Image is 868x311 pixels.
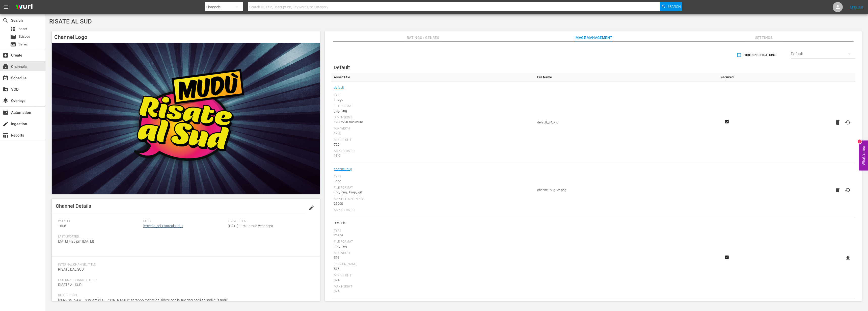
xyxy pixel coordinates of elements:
[58,278,311,282] span: External Channel Title:
[334,229,532,233] div: Type
[305,202,317,214] button: edit
[334,153,532,158] div: 16:9
[535,73,706,82] th: File Name
[143,219,226,223] span: Slug:
[334,120,532,125] div: 1280x720 minimum
[334,289,532,294] div: 324
[334,197,532,201] div: Max File Size In Kbs
[10,41,16,47] span: Series
[10,26,16,32] span: Asset
[334,285,532,289] div: Max Height
[334,278,532,283] div: 324
[745,35,783,41] span: Settings
[334,190,532,195] div: .jpg, .png, .bmp, .gif
[334,108,532,113] div: .jpg, .png
[3,121,9,127] span: Ingestion
[143,224,183,228] a: ixmedia_srl_risatealsud_1
[334,64,350,70] span: Default
[58,267,84,271] span: RISATE DAL SUD
[575,35,612,41] span: Image Management
[660,2,682,11] button: Search
[736,48,778,62] button: Hide Specifications
[3,132,9,138] span: Reports
[859,141,868,171] button: Open Feedback Widget
[58,224,66,228] span: 1856
[3,86,9,92] span: VOD
[334,233,532,238] div: Image
[334,220,532,226] span: Bits Tile
[58,294,311,298] span: Description:
[334,262,532,266] div: [PERSON_NAME]
[535,163,706,217] td: channel-bug_v2.png
[850,5,863,9] a: Sign Out
[56,203,91,209] span: Channel Details
[58,283,82,287] span: RISATE AL SUD
[334,266,532,271] div: 576
[724,255,730,260] svg: Required
[228,224,273,228] span: [DATE] 11:41 pm (a year ago)
[334,131,532,136] div: 1280
[334,255,532,260] div: 576
[10,34,16,40] span: Episode
[535,82,706,163] td: default_v4.png
[3,4,9,10] span: menu
[52,43,320,194] img: RISATE AL SUD
[3,75,9,81] span: Schedule
[19,27,27,32] span: Asset
[334,97,532,102] div: Image
[334,244,532,249] div: .jpg, .png
[3,98,9,104] span: Overlays
[724,119,730,124] svg: Required
[3,17,9,23] span: Search
[858,140,862,144] div: 2
[334,138,532,142] div: Min Height
[791,47,855,61] div: Default
[58,298,229,302] span: [PERSON_NAME] suoi amici [PERSON_NAME] ti faranno morire dal ridere con le sue gag negli episodi ...
[331,73,534,82] th: Asset Title
[334,127,532,131] div: Min Width
[19,42,28,47] span: Series
[334,201,532,206] div: 25000
[228,219,311,223] span: Created On:
[58,263,311,267] span: Internal Channel Title:
[334,179,532,184] div: Logo
[404,35,442,41] span: Ratings / Genres
[19,34,30,39] span: Episode
[58,235,141,239] span: Last Updated:
[334,208,532,212] div: Aspect Ratio
[334,186,532,190] div: File Format
[334,149,532,153] div: Aspect Ratio
[667,2,681,11] span: Search
[3,110,9,116] span: Automation
[334,84,344,91] a: default
[334,175,532,179] div: Type
[334,251,532,255] div: Min Width
[334,142,532,147] div: 720
[334,93,532,97] div: Type
[3,52,9,58] span: Create
[334,274,532,278] div: Min Height
[3,64,9,70] span: Channels
[334,166,352,172] a: channel-bug
[334,116,532,120] div: Dimensions
[738,53,776,58] span: Hide Specifications
[12,1,36,13] img: ans4CAIJ8jUAAAAAAAAAAAAAAAAAAAAAAAAgQb4GAAAAAAAAAAAAAAAAAAAAAAAAJMjXAAAAAAAAAAAAAAAAAAAAAAAAgAT5G...
[334,240,532,244] div: File Format
[706,73,749,82] th: Required
[308,205,314,211] span: edit
[52,31,320,43] h4: Channel Logo
[49,18,92,25] span: RISATE AL SUD
[58,239,94,243] span: [DATE] 4:23 pm ([DATE])
[58,219,141,223] span: Wurl ID:
[334,104,532,108] div: File Format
